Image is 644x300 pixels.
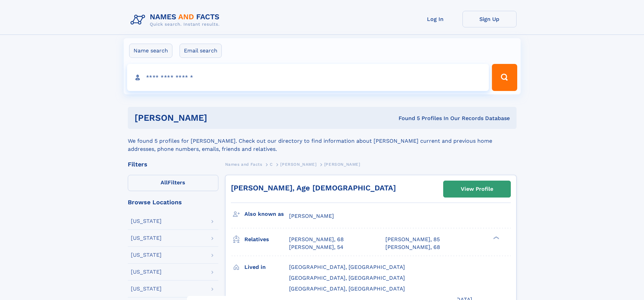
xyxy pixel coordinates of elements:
[492,236,500,240] div: ❯
[289,244,343,251] a: [PERSON_NAME], 54
[244,208,289,220] h3: Also known as
[225,160,262,168] a: Names and Facts
[289,213,334,219] span: [PERSON_NAME]
[289,236,344,243] a: [PERSON_NAME], 68
[244,261,289,273] h3: Lived in
[492,64,517,91] button: Search Button
[324,162,360,167] span: [PERSON_NAME]
[231,184,396,192] a: [PERSON_NAME], Age [DEMOGRAPHIC_DATA]
[289,264,405,270] span: [GEOGRAPHIC_DATA], [GEOGRAPHIC_DATA]
[129,44,172,58] label: Name search
[161,179,168,186] span: All
[131,269,162,275] div: [US_STATE]
[385,236,440,243] a: [PERSON_NAME], 85
[280,160,316,168] a: [PERSON_NAME]
[408,11,462,27] a: Log In
[131,235,162,241] div: [US_STATE]
[135,114,303,122] h1: [PERSON_NAME]
[128,175,218,191] label: Filters
[461,181,493,197] div: View Profile
[444,181,510,197] a: View Profile
[270,162,273,167] span: C
[462,11,517,27] a: Sign Up
[128,199,218,205] div: Browse Locations
[128,129,517,153] div: We found 5 profiles for [PERSON_NAME]. Check out our directory to find information about [PERSON_...
[270,160,273,168] a: C
[128,161,218,167] div: Filters
[131,286,162,292] div: [US_STATE]
[131,218,162,224] div: [US_STATE]
[244,234,289,245] h3: Relatives
[180,44,222,58] label: Email search
[280,162,316,167] span: [PERSON_NAME]
[289,285,405,292] span: [GEOGRAPHIC_DATA], [GEOGRAPHIC_DATA]
[127,64,489,91] input: search input
[128,11,225,29] img: Logo Names and Facts
[131,252,162,258] div: [US_STATE]
[289,275,405,281] span: [GEOGRAPHIC_DATA], [GEOGRAPHIC_DATA]
[303,115,510,122] div: Found 5 Profiles In Our Records Database
[385,244,440,251] a: [PERSON_NAME], 68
